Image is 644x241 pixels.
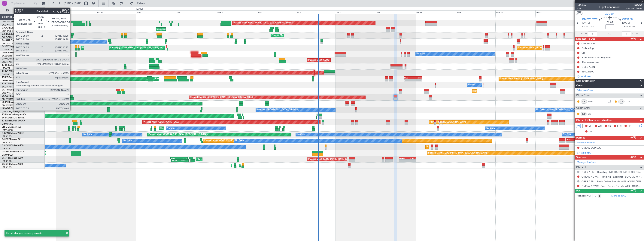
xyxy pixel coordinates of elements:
a: LTBA/ISL [2,67,10,70]
a: G-ENRGPraetor 600 [2,52,23,54]
div: No Crew [123,138,132,144]
span: G-JAGA [2,39,11,41]
span: Pax [576,189,580,193]
span: F-HECD [2,138,10,141]
button: Only With Activity [4,7,41,13]
div: [DATE] [45,8,52,11]
a: EDLW/DTM [2,104,13,107]
a: G-VNORChallenger 650 [2,58,27,60]
span: Leg Information [576,79,595,83]
a: G-JAGAPhenom 300 [2,39,24,41]
div: 07:45 Z [180,160,188,162]
div: Sat 6 [336,10,376,14]
a: T7-DYNChallenger 604 [2,114,26,116]
div: RJTT [574,139,581,141]
div: Tue 2 [176,10,216,14]
span: Services [576,155,586,160]
span: (0/2) [630,155,636,159]
div: [DATE] [136,8,143,11]
a: LX-INBFalcon 900EX EASy II [2,101,32,103]
a: EGLF/FAB [2,61,12,63]
div: CP [581,99,587,104]
div: KRNO [171,157,179,159]
div: OMDW DEP SLOT [582,146,603,149]
div: Planned Maint Tianjin ([GEOGRAPHIC_DATA]) [500,76,543,82]
div: CB [582,51,585,54]
div: Mon 1 [136,10,176,14]
span: Refresh [134,2,150,5]
span: Permits [576,136,585,140]
a: T7-BREChallenger 604 [2,64,26,66]
a: F-HECDFalcon 7X [2,138,20,141]
div: Add new [581,75,642,78]
div: Owner Ibiza [46,39,58,44]
a: EGLF/FAB [2,36,12,39]
div: Permit changes correctly saved. [6,231,63,235]
a: OMDW / DWC - Handling - ExecuJet FBO OMDW / DWC [582,175,642,178]
button: UTC [576,11,582,15]
div: Sun 7 [376,10,416,14]
div: IRAQ INFO [582,70,594,73]
span: G-VNOR [2,58,11,60]
a: 9H-LPZLegacy 500 [2,126,21,128]
div: ISP [581,112,587,116]
span: T7-FFI [2,76,8,79]
a: EDLW/DTM [2,98,13,101]
a: OMDW / DWC - Fuel - DeLux Fuel via WFS - OMDW / DWC [582,185,642,188]
span: Dispatch To-Dos [576,37,595,41]
span: MF [588,124,592,128]
a: TDP [625,100,634,103]
a: LFMD/CEQ [2,129,13,132]
div: Cleaning [GEOGRAPHIC_DATA] ([PERSON_NAME] Intl) [110,45,163,51]
div: Planned Maint [GEOGRAPHIC_DATA] ([GEOGRAPHIC_DATA]) [197,157,256,162]
div: Wed 3 [216,10,256,14]
div: Planned Maint Sofia [232,163,251,168]
input: --:-- [588,32,597,36]
div: Unplanned Maint [PERSON_NAME] [157,26,191,32]
span: ETOT [582,25,588,29]
a: G-GARECessna Citation XLS+ [2,27,33,29]
span: CS-DOU [2,145,11,147]
div: Tue 9 [456,10,496,14]
span: LX-GBH [605,12,614,16]
a: G-SPCYLegacy 650 [2,45,22,48]
span: (0/1) [630,136,636,139]
div: Planned Maint [GEOGRAPHIC_DATA] ([GEOGRAPHIC_DATA]) [272,33,331,38]
div: Planned Maint [GEOGRAPHIC_DATA] (Ataturk) [240,163,285,168]
span: (0/0) [630,188,636,192]
span: G-GARE [2,27,11,29]
a: LIV [588,112,596,116]
a: EGGW/LTN [2,42,13,45]
div: Prebriefing [582,47,594,50]
div: Flight Confirmed [599,5,620,9]
span: FFC [617,124,621,128]
a: LX-TROLegacy 650 [2,89,22,91]
span: LXA6A [626,3,642,7]
span: CR [608,124,611,128]
div: Planned Maint [GEOGRAPHIC_DATA] [144,119,179,125]
span: LX-TRO [2,89,10,91]
span: OMDW DWC [582,18,597,21]
div: Owner [468,82,475,88]
a: DNMM/LOS [2,73,14,76]
div: No Crew [84,132,92,137]
span: CS-DTR [2,163,10,165]
div: Planned Maint [GEOGRAPHIC_DATA] ([GEOGRAPHIC_DATA]) [427,144,486,150]
span: LX-INB [2,101,9,103]
a: EGSS/STN [2,54,12,57]
span: T7-EMI [2,120,9,122]
span: ELDT [629,25,635,29]
div: Planned Maint [GEOGRAPHIC_DATA] ([GEOGRAPHIC_DATA]) [308,157,367,162]
a: LFPB/LBG [2,166,12,169]
div: Wed 10 [495,10,535,14]
span: T7-LZZI [2,83,10,85]
span: T7-N1960 [2,70,12,72]
a: EGLF/FAB [2,85,12,88]
div: - [399,160,407,162]
div: No Crew [235,138,244,144]
span: G-SIRS [2,33,9,35]
span: 11:00 [589,25,595,29]
div: - [574,141,581,143]
span: Cabin Crew [576,106,590,110]
div: - [407,160,415,162]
